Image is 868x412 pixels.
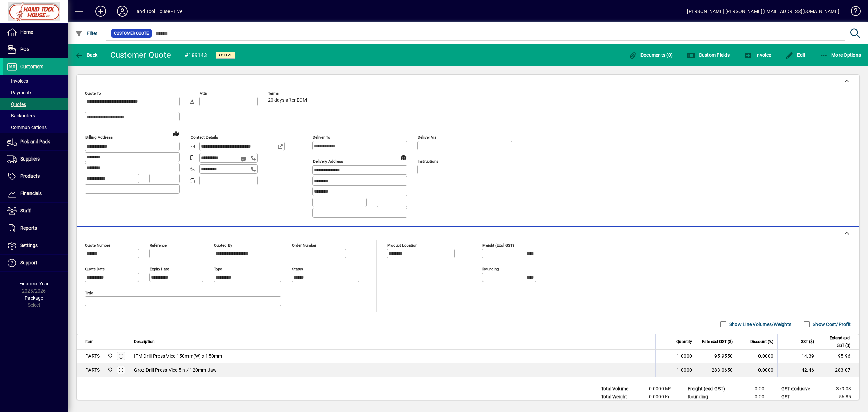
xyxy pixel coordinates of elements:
[7,78,28,84] span: Invoices
[20,139,50,144] span: Pick and Pack
[68,49,105,61] app-page-header-button: Back
[785,52,806,58] span: Edit
[133,6,182,17] div: Hand Tool House - Live
[728,321,791,328] label: Show Line Volumes/Weights
[818,49,863,61] button: More Options
[292,243,316,247] mat-label: Order number
[676,338,692,345] span: Quantity
[846,1,860,23] a: Knowledge Base
[687,6,839,17] div: [PERSON_NAME] [PERSON_NAME][EMAIL_ADDRESS][DOMAIN_NAME]
[134,338,155,345] span: Description
[20,64,43,69] span: Customers
[418,135,436,140] mat-label: Deliver via
[3,24,68,41] a: Home
[387,243,417,247] mat-label: Product location
[20,260,37,265] span: Support
[20,156,40,162] span: Suppliers
[737,350,777,363] td: 0.0000
[134,353,222,359] span: ITM Drill Press Vice 150mm(W) x 150mm
[90,5,112,17] button: Add
[75,31,98,36] span: Filter
[482,243,514,247] mat-label: Freight (excl GST)
[3,133,68,150] a: Pick and Pack
[185,50,207,61] div: #189143
[75,52,98,58] span: Back
[85,243,110,247] mat-label: Quote number
[684,385,732,393] td: Freight (excl GST)
[85,338,94,345] span: Item
[7,101,26,107] span: Quotes
[114,30,149,37] span: Customer Quote
[3,98,68,110] a: Quotes
[482,266,499,271] mat-label: Rounding
[818,385,859,393] td: 379.03
[112,5,133,17] button: Profile
[268,98,307,103] span: 20 days after EOM
[214,266,222,271] mat-label: Type
[85,367,100,373] div: PARTS
[3,203,68,220] a: Staff
[3,220,68,237] a: Reports
[85,290,93,295] mat-label: Title
[750,338,773,345] span: Discount (%)
[7,125,47,130] span: Communications
[732,385,772,393] td: 0.00
[292,266,303,271] mat-label: Status
[732,393,772,401] td: 0.00
[638,385,679,393] td: 0.0000 M³
[701,353,733,359] div: 95.9550
[19,281,49,286] span: Financial Year
[214,243,232,247] mat-label: Quoted by
[778,393,818,401] td: GST
[218,53,233,57] span: Active
[236,151,252,167] button: Send SMS
[20,243,38,248] span: Settings
[3,121,68,133] a: Communications
[777,363,818,377] td: 42.46
[3,41,68,58] a: POS
[677,353,692,359] span: 1.0000
[7,90,32,95] span: Payments
[820,52,861,58] span: More Options
[398,152,409,163] a: View on map
[742,49,773,61] button: Invoice
[597,385,638,393] td: Total Volume
[85,353,100,359] div: PARTS
[418,159,438,164] mat-label: Instructions
[110,50,171,60] div: Customer Quote
[25,295,43,301] span: Package
[3,87,68,98] a: Payments
[85,266,105,271] mat-label: Quote date
[818,363,859,377] td: 283.07
[171,128,181,139] a: View on map
[818,350,859,363] td: 95.96
[701,367,733,373] div: 283.0650
[150,243,167,247] mat-label: Reference
[597,393,638,401] td: Total Weight
[20,225,37,231] span: Reports
[3,185,68,202] a: Financials
[823,334,850,349] span: Extend excl GST ($)
[685,49,731,61] button: Custom Fields
[150,266,169,271] mat-label: Expiry date
[784,49,807,61] button: Edit
[7,113,35,118] span: Backorders
[3,255,68,271] a: Support
[801,338,814,345] span: GST ($)
[106,352,114,360] span: Frankton
[629,52,673,58] span: Documents (0)
[818,393,859,401] td: 56.85
[73,27,99,39] button: Filter
[811,321,851,328] label: Show Cost/Profit
[778,385,818,393] td: GST exclusive
[638,393,679,401] td: 0.0000 Kg
[20,29,33,35] span: Home
[684,393,732,401] td: Rounding
[627,49,674,61] button: Documents (0)
[20,191,42,196] span: Financials
[777,350,818,363] td: 14.39
[737,363,777,377] td: 0.0000
[268,91,309,96] span: Terms
[200,91,207,96] mat-label: Attn
[744,52,771,58] span: Invoice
